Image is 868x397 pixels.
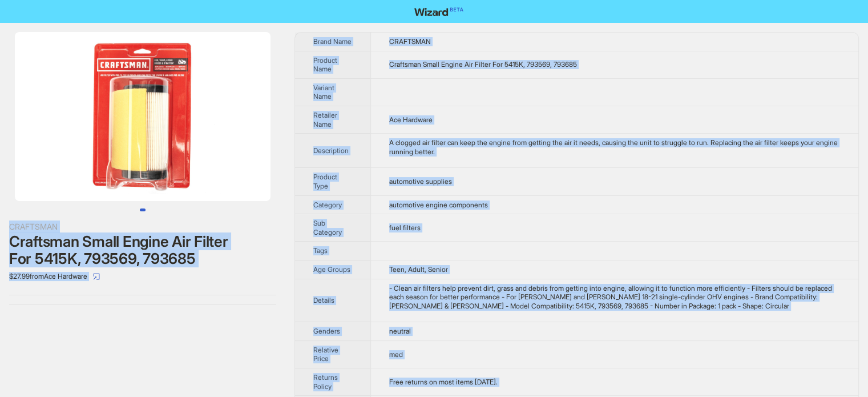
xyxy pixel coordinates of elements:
span: Sub Category [313,219,342,236]
span: Details [313,296,334,304]
span: CRAFTSMAN [389,37,431,46]
span: Genders [313,327,340,335]
span: Category [313,200,342,209]
span: Variant Name [313,83,334,101]
span: Age Groups [313,265,350,274]
span: fuel filters [389,223,421,232]
span: Returns Policy [313,373,338,391]
div: - Clean air filters help prevent dirt, grass and debris from getting into engine, allowing it to ... [389,284,840,311]
span: select [93,273,100,280]
img: Craftsman Small Engine Air Filter For 5415K, 793569, 793685 image 1 [15,32,271,201]
span: med [389,350,403,359]
div: CRAFTSMAN [9,220,276,233]
button: Go to slide 1 [140,208,146,211]
span: Ace Hardware [389,115,433,124]
span: Teen, Adult, Senior [389,265,448,274]
span: Free returns on most items [DATE]. [389,378,498,386]
span: Brand Name [313,37,352,46]
span: Product Type [313,173,337,190]
span: Retailer Name [313,111,337,129]
div: Craftsman Small Engine Air Filter For 5415K, 793569, 793685 [9,233,276,267]
span: Relative Price [313,346,338,363]
span: Description [313,146,349,155]
span: automotive engine components [389,200,488,209]
span: Tags [313,246,328,255]
div: $27.99 from Ace Hardware [9,267,276,286]
span: Product Name [313,56,337,74]
span: Craftsman Small Engine Air Filter For 5415K, 793569, 793685 [389,60,577,69]
div: A clogged air filter can keep the engine from getting the air it needs, causing the unit to strug... [389,138,840,156]
span: neutral [389,327,411,335]
span: automotive supplies [389,177,452,186]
